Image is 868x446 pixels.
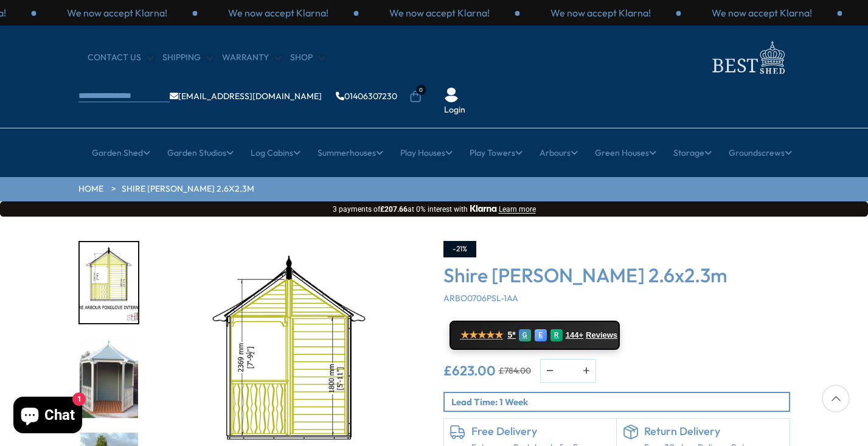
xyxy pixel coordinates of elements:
[92,138,150,168] a: Garden Shed
[550,329,563,341] div: R
[359,6,520,19] div: 2 / 3
[78,183,103,195] a: HOME
[443,364,496,377] ins: £623.00
[80,242,138,323] img: SHIREARBOURFOXGLOVEINTERNALS_89c2eaa1-fcb5-4a9f-a901-b4077879592e_200x200.jpg
[10,397,86,436] inbox-online-store-chat: Shopify online store chat
[729,138,792,168] a: Groundscrews
[460,329,503,341] span: ★★★★★
[122,183,254,195] a: Shire [PERSON_NAME] 2.6x2.3m
[450,321,620,350] a: ★★★★★ 5* G E R 144+ Reviews
[586,330,617,340] span: Reviews
[67,6,167,19] p: We now accept Klarna!
[389,6,490,19] p: We now accept Klarna!
[198,6,359,19] div: 1 / 3
[470,138,523,168] a: Play Towers
[409,91,422,103] a: 0
[471,425,611,438] h6: Free Delivery
[290,52,325,64] a: Shop
[673,138,712,168] a: Storage
[88,52,153,64] a: CONTACT US
[170,92,322,100] a: [EMAIL_ADDRESS][DOMAIN_NAME]
[499,366,531,375] del: £784.00
[318,138,383,168] a: Summerhouses
[705,38,790,77] img: logo
[595,138,656,168] a: Green Houses
[644,425,783,438] h6: Return Delivery
[520,6,681,19] div: 3 / 3
[451,395,789,408] p: Lead Time: 1 Week
[78,241,139,324] div: 4 / 8
[162,52,213,64] a: Shipping
[167,138,234,168] a: Garden Studios
[222,52,281,64] a: Warranty
[36,6,198,19] div: 3 / 3
[681,6,842,19] div: 1 / 3
[443,263,790,287] h3: Shire [PERSON_NAME] 2.6x2.3m
[78,336,139,420] div: 5 / 8
[444,104,465,116] a: Login
[336,92,397,100] a: 01406307230
[566,330,583,340] span: 144+
[535,329,547,341] div: E
[400,138,453,168] a: Play Houses
[540,138,578,168] a: Arbours
[519,329,531,341] div: G
[550,6,651,19] p: We now accept Klarna!
[416,85,426,95] span: 0
[444,88,459,102] img: User Icon
[443,293,518,304] span: ARBO0706PSL-1AA
[80,338,138,419] img: ShireArbour00_0962ae2e-deb8-41af-99ff-5dbe4c84da5b_200x200.jpg
[712,6,812,19] p: We now accept Klarna!
[251,138,300,168] a: Log Cabins
[443,241,476,257] div: -21%
[228,6,328,19] p: We now accept Klarna!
